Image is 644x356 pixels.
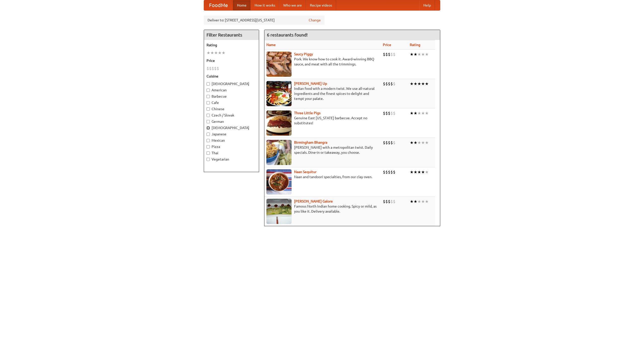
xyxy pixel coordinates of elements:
[207,132,256,137] label: Japanese
[266,110,292,136] img: littlepigs.jpg
[390,199,393,204] li: $
[414,81,417,87] li: ★
[294,140,327,144] a: Birmingham Bhangra
[207,138,256,143] label: Mexican
[417,81,421,87] li: ★
[383,43,391,47] a: Price
[207,126,210,130] input: [DEMOGRAPHIC_DATA]
[390,169,393,175] li: $
[207,133,210,136] input: Japanese
[383,199,385,204] li: $
[294,170,316,174] a: Naan Sequitur
[279,0,306,10] a: Who we are
[222,50,225,56] li: ★
[388,169,390,175] li: $
[388,81,390,87] li: $
[417,169,421,175] li: ★
[212,66,214,71] li: $
[294,52,313,56] a: Saucy Piggy
[390,81,393,87] li: $
[390,52,393,57] li: $
[207,125,256,130] label: [DEMOGRAPHIC_DATA]
[421,169,425,175] li: ★
[417,52,421,57] li: ★
[425,199,429,204] li: ★
[294,199,333,203] a: [PERSON_NAME] Galore
[266,52,292,77] img: saucy.jpg
[207,66,209,71] li: $
[207,119,256,124] label: German
[266,199,292,224] img: currygalore.jpg
[294,82,327,86] a: [PERSON_NAME] Up
[390,110,393,116] li: $
[266,43,276,47] a: Name
[267,32,308,37] ng-pluralize: 6 restaurants found!
[204,16,325,25] div: Deliver to: [STREET_ADDRESS][US_STATE]
[266,57,379,67] p: Pork. We know how to cook it. Award-winning BBQ sauce, and meat with all the trimmings.
[266,174,379,179] p: Naan and tandoori specialties, from our clay oven.
[207,145,210,148] input: Pizza
[207,114,210,117] input: Czech / Slovak
[214,50,218,56] li: ★
[233,0,251,10] a: Home
[410,110,414,116] li: ★
[207,158,210,161] input: Vegetarian
[417,199,421,204] li: ★
[393,169,395,175] li: $
[414,169,417,175] li: ★
[414,140,417,145] li: ★
[218,50,222,56] li: ★
[207,82,210,86] input: [DEMOGRAPHIC_DATA]
[425,169,429,175] li: ★
[385,81,388,87] li: $
[214,66,217,71] li: $
[388,199,390,204] li: $
[414,199,417,204] li: ★
[425,110,429,116] li: ★
[266,145,379,155] p: [PERSON_NAME] with a metropolitan twist. Daily specials. Dine-in or takeaway, you choose.
[266,140,292,165] img: bhangra.jpg
[385,169,388,175] li: $
[207,95,210,98] input: Barbecue
[425,140,429,145] li: ★
[207,50,210,56] li: ★
[383,81,385,87] li: $
[385,140,388,145] li: $
[410,169,414,175] li: ★
[207,88,256,93] label: American
[207,107,210,111] input: Chinese
[393,52,395,57] li: $
[207,139,210,142] input: Mexican
[306,0,336,10] a: Recipe videos
[425,81,429,87] li: ★
[207,151,210,155] input: Thai
[390,140,393,145] li: $
[385,52,388,57] li: $
[421,199,425,204] li: ★
[425,52,429,57] li: ★
[410,81,414,87] li: ★
[207,101,210,104] input: Cafe
[393,140,395,145] li: $
[210,50,214,56] li: ★
[421,110,425,116] li: ★
[207,157,256,162] label: Vegetarian
[209,66,212,71] li: $
[417,140,421,145] li: ★
[207,100,256,105] label: Cafe
[207,74,256,79] h5: Cuisine
[385,110,388,116] li: $
[414,52,417,57] li: ★
[294,111,320,115] b: Three Little Pigs
[204,0,233,10] a: FoodMe
[251,0,279,10] a: How it works
[207,43,256,48] h5: Rating
[217,66,219,71] li: $
[383,110,385,116] li: $
[266,169,292,194] img: naansequitur.jpg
